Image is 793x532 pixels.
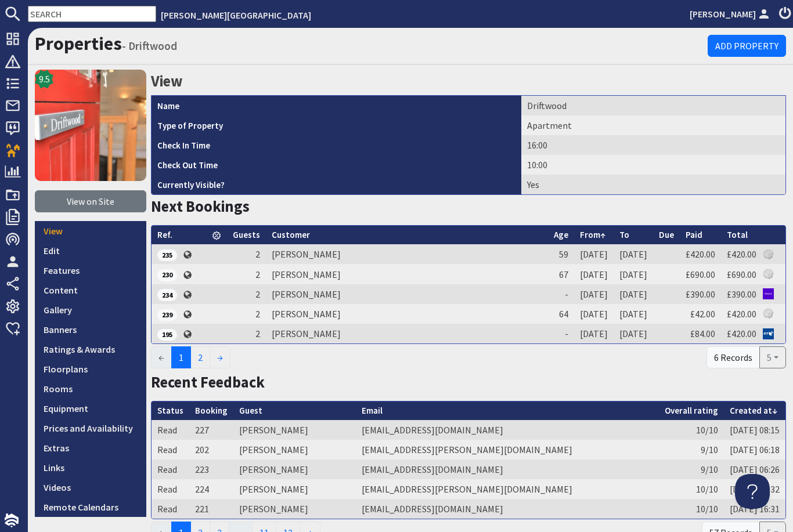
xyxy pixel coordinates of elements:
[574,244,614,264] td: [DATE]
[690,7,772,21] a: [PERSON_NAME]
[152,459,189,479] td: Read
[152,440,189,459] td: Read
[356,440,659,459] td: [EMAIL_ADDRESS][PERSON_NAME][DOMAIN_NAME]
[210,346,230,368] a: →
[724,420,785,440] td: [DATE] 08:15
[763,288,774,299] img: Referer: Yahoo
[39,72,50,86] span: 9.5
[35,260,146,280] a: Features
[659,440,724,459] td: 9/10
[665,405,718,416] a: Overall rating
[152,420,189,440] td: Read
[653,226,680,245] th: Due
[35,399,146,418] a: Equipment
[157,229,172,240] a: Ref.
[233,459,356,479] td: [PERSON_NAME]
[266,324,548,343] td: [PERSON_NAME]
[659,459,724,479] td: 9/10
[195,424,209,436] a: 227
[548,264,574,284] td: 67
[152,175,521,194] th: Currently Visible?
[614,264,653,284] td: [DATE]
[356,420,659,440] td: [EMAIL_ADDRESS][DOMAIN_NAME]
[35,70,146,181] a: Driftwood's icon9.5
[686,269,715,280] a: £690.00
[157,308,177,320] a: 239
[763,269,774,280] img: Referer: Althea House
[266,264,548,284] td: [PERSON_NAME]
[727,328,756,339] a: £420.00
[727,308,756,320] a: £420.00
[759,346,786,368] button: 5
[152,499,189,519] td: Read
[35,241,146,260] a: Edit
[659,499,724,519] td: 10/10
[686,248,715,260] a: £420.00
[35,477,146,497] a: Videos
[35,190,146,212] a: View on Site
[195,483,209,495] a: 224
[574,264,614,284] td: [DATE]
[690,308,715,320] a: £42.00
[35,320,146,339] a: Banners
[521,155,785,175] td: 10:00
[195,444,209,455] a: 202
[727,248,756,260] a: £420.00
[521,135,785,155] td: 16:00
[35,418,146,438] a: Prices and Availability
[157,309,177,321] span: 239
[614,244,653,264] td: [DATE]
[152,115,521,135] th: Type of Property
[735,474,770,509] iframe: Toggle Customer Support
[690,328,715,339] a: £84.00
[35,497,146,517] a: Remote Calendars
[255,308,260,320] span: 2
[686,229,702,240] a: Paid
[233,499,356,519] td: [PERSON_NAME]
[548,304,574,324] td: 64
[152,135,521,155] th: Check In Time
[255,248,260,260] span: 2
[724,459,785,479] td: [DATE] 06:26
[255,288,260,300] span: 2
[730,405,777,416] a: Created at
[233,479,356,499] td: [PERSON_NAME]
[707,346,760,368] div: 6 Records
[724,479,785,499] td: [DATE] 07:32
[195,464,209,475] a: 223
[614,304,653,324] td: [DATE]
[548,324,574,343] td: -
[157,289,177,301] span: 234
[35,359,146,379] a: Floorplans
[763,328,774,339] img: Referer: BT.com
[35,32,122,55] a: Properties
[35,458,146,477] a: Links
[195,405,228,416] a: Booking
[28,6,156,22] input: SEARCH
[122,39,177,53] small: - Driftwood
[266,284,548,304] td: [PERSON_NAME]
[35,70,146,181] img: Driftwood's icon
[233,420,356,440] td: [PERSON_NAME]
[686,288,715,300] a: £390.00
[151,197,250,216] a: Next Bookings
[152,96,521,115] th: Name
[5,513,19,527] img: staytech_i_w-64f4e8e9ee0a9c174fd5317b4b171b261742d2d393467e5bdba4413f4f884c10.svg
[195,503,209,515] a: 221
[548,244,574,264] td: 59
[233,229,260,240] a: Guests
[255,328,260,339] span: 2
[35,300,146,320] a: Gallery
[151,372,265,392] a: Recent Feedback
[255,269,260,280] span: 2
[157,268,177,280] a: 230
[190,346,210,368] a: 2
[659,420,724,440] td: 10/10
[233,440,356,459] td: [PERSON_NAME]
[35,379,146,399] a: Rooms
[724,440,785,459] td: [DATE] 06:18
[157,248,177,260] a: 235
[619,229,629,240] a: To
[171,346,191,368] span: 1
[521,115,785,135] td: Apartment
